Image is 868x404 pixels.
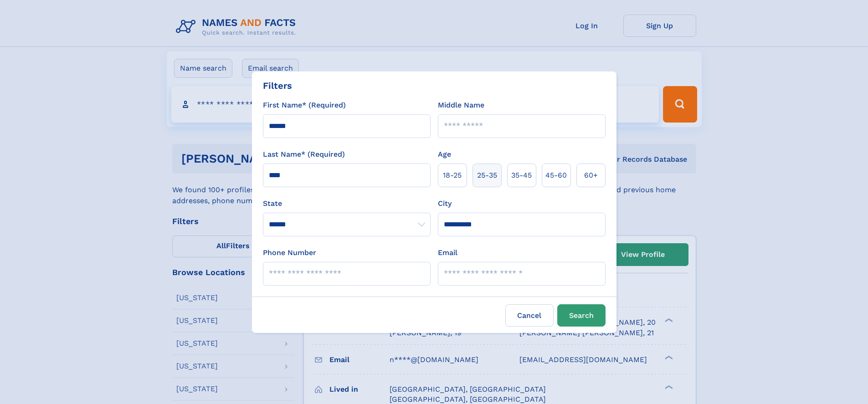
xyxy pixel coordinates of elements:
span: 60+ [584,170,598,181]
span: 45‑60 [545,170,567,181]
label: Phone Number [263,247,316,258]
label: State [263,198,431,209]
label: Age [438,149,451,160]
label: Last Name* (Required) [263,149,345,160]
button: Search [557,304,606,327]
span: 18‑25 [443,170,462,181]
label: City [438,198,452,209]
label: Email [438,247,457,258]
label: Middle Name [438,100,484,111]
span: 25‑35 [477,170,497,181]
div: Filters [263,79,292,92]
span: 35‑45 [511,170,532,181]
label: Cancel [505,304,554,327]
label: First Name* (Required) [263,100,346,111]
